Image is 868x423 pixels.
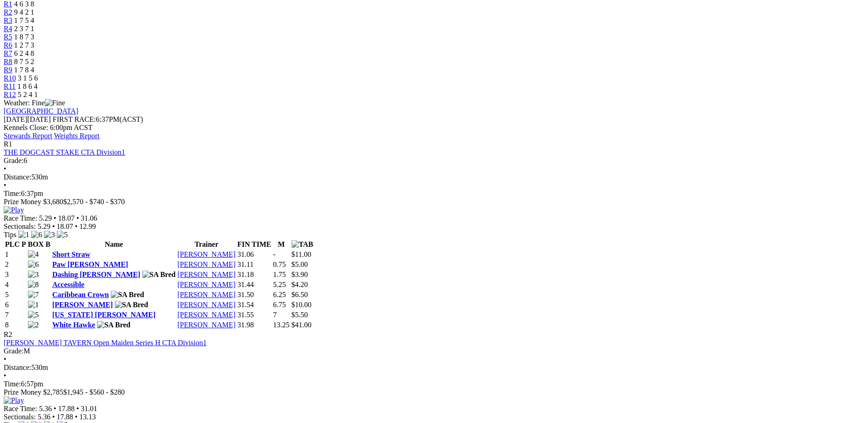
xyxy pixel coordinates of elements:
td: 3 [5,270,27,279]
a: [PERSON_NAME] [178,281,236,288]
a: Accessible [52,281,84,288]
div: Prize Money $3,680 [4,198,864,206]
img: TAB [291,240,313,249]
img: SA Bred [115,301,148,309]
td: 6 [5,300,27,309]
span: $3.90 [291,271,308,278]
span: Sectionals: [4,413,36,421]
img: 6 [28,260,39,269]
span: Grade: [4,347,24,355]
span: $2,570 - $740 - $370 [63,198,125,206]
a: [PERSON_NAME] TAVERN Open Maiden Series H CTA Division1 [4,339,207,347]
td: 2 [5,260,27,269]
span: 13.13 [79,413,96,421]
span: $6.50 [291,291,308,298]
a: [PERSON_NAME] [178,321,236,329]
a: [PERSON_NAME] [178,301,236,309]
img: 2 [28,321,39,329]
a: Short Straw [52,250,90,258]
img: Fine [45,99,65,107]
span: Weather: Fine [4,99,65,107]
img: 8 [28,281,39,289]
td: 31.11 [237,260,272,269]
span: Tips [4,231,16,239]
th: Name [52,240,176,249]
img: SA Bred [142,271,176,279]
a: R3 [4,16,12,24]
a: [PERSON_NAME] [178,291,236,298]
span: • [54,405,56,412]
td: 8 [5,320,27,330]
span: 5.29 [38,222,50,230]
span: FIRST RACE: [53,115,96,123]
span: 9 4 2 1 [14,8,34,16]
img: Play [4,396,24,405]
td: 5 [5,290,27,299]
div: 530m [4,173,864,181]
a: R6 [4,41,12,49]
a: Caribbean Crown [52,291,109,298]
td: 31.50 [237,290,272,299]
text: 5.25 [273,281,286,288]
img: Play [4,206,24,214]
a: [PERSON_NAME] [178,250,236,258]
span: • [76,405,79,412]
div: Prize Money $2,785 [4,388,864,396]
span: 1 2 7 3 [14,41,34,49]
td: 4 [5,280,27,289]
a: R5 [4,33,12,41]
span: R2 [4,331,12,338]
span: 31.06 [81,214,97,222]
img: 1 [18,231,29,239]
a: R9 [4,66,12,74]
td: 1 [5,250,27,259]
span: Sectionals: [4,222,36,230]
td: 7 [5,310,27,320]
span: $5.50 [291,311,308,319]
a: R4 [4,25,12,33]
a: [PERSON_NAME] [52,301,113,309]
span: 1 7 5 4 [14,16,34,24]
span: 6 2 4 8 [14,49,34,57]
th: FIN TIME [237,240,272,249]
span: 5.36 [38,413,50,421]
span: Time: [4,380,21,388]
span: • [4,165,6,173]
a: R12 [4,91,16,98]
img: 5 [28,311,39,319]
span: 5.29 [39,214,52,222]
span: R1 [4,140,12,148]
a: R8 [4,58,12,65]
td: 31.98 [237,320,272,330]
span: Race Time: [4,405,37,412]
text: 0.75 [273,260,286,268]
a: THE DOGCAST STAKE CTA Division1 [4,148,125,156]
img: 1 [28,301,39,309]
span: PLC [5,240,20,248]
span: Distance: [4,363,31,371]
div: 6 [4,157,864,165]
span: BOX [28,240,44,248]
span: R11 [4,82,16,90]
a: R2 [4,8,12,16]
a: R10 [4,74,16,82]
a: White Hawke [52,321,95,329]
span: [DATE] [4,115,27,123]
a: Weights Report [54,132,100,140]
span: • [4,181,6,189]
td: 31.55 [237,310,272,320]
text: 1.75 [273,271,286,278]
a: R7 [4,49,12,57]
img: 7 [28,291,39,299]
span: $10.00 [291,301,312,309]
span: $4.20 [291,281,308,288]
img: 6 [31,231,42,239]
text: 13.25 [273,321,290,329]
